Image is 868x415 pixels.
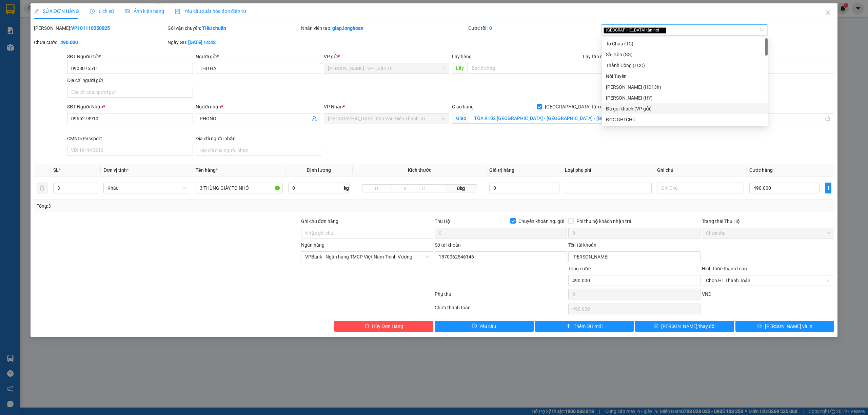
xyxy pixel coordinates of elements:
[434,304,568,316] div: Chưa thanh toán
[562,164,654,177] th: Loại phụ phí
[37,183,47,193] button: delete
[175,8,246,14] span: Yêu cầu xuất hóa đơn điện tử
[606,62,764,69] div: Thành Công (TCC)
[574,217,634,225] span: Phí thu hộ khách nhận trả
[602,60,768,71] div: Thành Công (TCC)
[67,87,193,98] input: Địa chỉ của người gửi
[568,242,596,248] label: Tên tài khoản
[568,266,591,271] span: Tổng cước
[468,63,610,74] input: Dọc đường
[602,114,768,125] div: ĐỌC GHI CHÚ
[90,8,114,14] span: Lịch sử
[706,275,830,286] span: Chọn HT Thanh Toán
[34,8,79,14] span: SỬA ĐƠN HÀNG
[602,38,768,49] div: Tô Châu (TC)
[654,164,747,177] th: Ghi chú
[188,40,216,45] b: [DATE] 14:43
[757,324,762,329] span: printer
[661,323,715,330] span: [PERSON_NAME] thay đổi
[202,25,226,31] b: Tiêu chuẩn
[735,321,834,332] button: printer[PERSON_NAME] và In
[90,9,95,14] span: clock-circle
[606,51,764,58] div: Sài Gòn (SG)
[709,53,834,60] div: CMND/Passport
[301,242,324,248] label: Ngân hàng
[516,217,567,225] span: Chuyển khoản ng. gửi
[702,266,747,271] label: Hình thức thanh toán
[542,103,610,110] span: [GEOGRAPHIC_DATA] tận nơi
[818,3,837,22] button: Close
[602,71,768,82] div: Nối Tuyến
[60,40,78,45] b: 490.000
[765,323,812,330] span: [PERSON_NAME] và In
[34,39,166,46] div: Chưa cước :
[435,321,534,332] button: exclamation-circleYêu cầu
[364,324,369,329] span: delete
[196,167,218,173] span: Tên hàng
[34,9,39,14] span: edit
[452,54,472,59] span: Lấy hàng
[606,116,764,123] div: ĐỌC GHI CHÚ
[535,321,634,332] button: plusThêm ĐH mới
[67,135,193,142] div: CMND/Passport
[167,39,300,46] div: Ngày GD:
[602,49,768,60] div: Sài Gòn (SG)
[702,291,711,297] span: VND
[702,217,834,225] div: Trạng thái Thu Hộ
[343,183,350,193] span: kg
[606,94,764,102] div: [PERSON_NAME] (HY)
[71,25,110,31] b: VP101110250025
[706,228,830,238] span: Chưa thu
[408,167,431,173] span: Kích thước
[196,53,321,60] div: Người gửi
[489,167,514,173] span: Giá trị hàng
[602,92,768,103] div: Hoàng Yến (HY)
[53,167,59,173] span: SL
[434,290,568,302] div: Phụ thu
[452,63,468,74] span: Lấy
[196,183,282,193] input: VD: Bàn, Ghế
[602,103,768,114] div: Đã gọi khách (VP gửi)
[574,323,603,330] span: Thêm ĐH mới
[312,116,317,121] span: user-add
[34,24,166,32] div: [PERSON_NAME]:
[749,167,773,173] span: Cước hàng
[435,242,461,248] label: Số tài khoản
[175,9,180,14] img: icon
[103,167,129,173] span: Đơn vị tính
[435,251,567,262] input: Số tài khoản
[606,40,764,47] div: Tô Châu (TC)
[362,184,391,192] input: D
[606,105,764,112] div: Đã gọi khách (VP gửi)
[602,82,768,92] div: Huy Dương (HD13h)
[372,323,403,330] span: Hủy Đơn Hàng
[468,24,600,32] div: Cước rồi :
[660,28,664,32] span: close
[305,252,429,262] span: VPBank - Ngân hàng TMCP Việt Nam Thịnh Vượng
[452,104,474,109] span: Giao hàng
[654,324,658,329] span: save
[606,72,764,80] div: Nối Tuyến
[196,103,321,110] div: Người nhận
[580,53,610,60] span: Lấy tận nơi
[566,324,571,329] span: plus
[825,10,831,15] span: close
[452,113,470,124] span: Giao
[196,135,321,142] div: Địa chỉ người nhận
[307,167,331,173] span: Định lượng
[657,183,744,193] input: Ghi Chú
[67,53,193,60] div: SĐT Người Gửi
[419,184,445,192] input: C
[196,145,321,156] input: Địa chỉ của người nhận
[67,103,193,110] div: SĐT Người Nhận
[37,202,335,210] div: Tổng: 3
[470,113,610,124] input: Giao tận nơi
[328,113,445,124] span: Hà Nội: Kho Văn Điển Thanh Trì
[635,321,734,332] button: save[PERSON_NAME] thay đổi
[324,53,449,60] div: VP gửi
[606,83,764,91] div: [PERSON_NAME] (HD13h)
[334,321,433,332] button: deleteHủy Đơn Hàng
[825,185,831,191] span: plus
[125,9,130,14] span: picture
[479,323,496,330] span: Yêu cầu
